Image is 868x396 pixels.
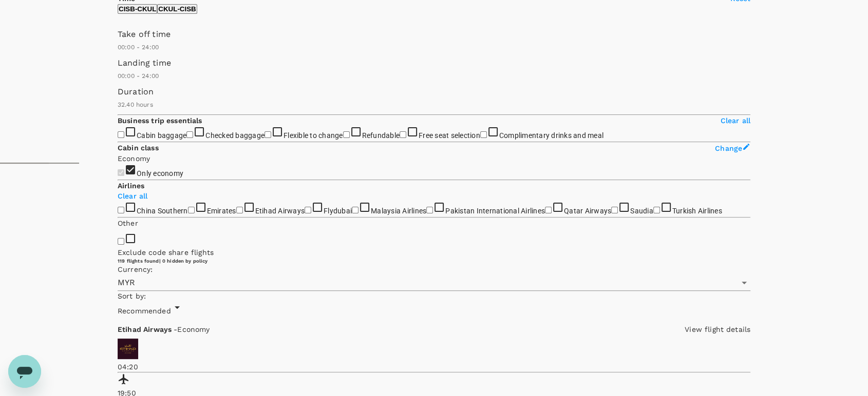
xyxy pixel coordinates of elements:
[119,5,156,13] p: CISB - CKUL
[118,339,138,359] img: EY
[118,307,171,315] span: Recommended
[371,207,426,215] span: Malaysia Airlines
[564,207,611,215] span: Qatar Airways
[265,131,271,138] input: Flexible to change
[118,265,153,273] span: Currency :
[545,207,552,213] input: Qatar Airways
[400,131,406,138] input: Free seat selection
[118,362,750,372] p: 04:20
[137,131,186,140] span: Cabin baggage
[324,207,352,215] span: Flydubai
[118,238,124,245] input: Exclude code share flights
[174,325,177,333] span: -
[118,153,750,164] p: Economy
[118,86,750,98] p: Duration
[118,169,124,176] input: Only economy
[118,247,750,258] p: Exclude code share flights
[205,131,265,140] span: Checked baggage
[118,182,144,190] strong: Airlines
[426,207,433,213] input: Pakistan International Airlines
[118,72,159,80] span: 00:00 - 24:00
[118,207,124,213] input: China Southern
[118,144,159,152] strong: Cabin class
[305,207,311,213] input: Flydubai
[188,207,195,213] input: Emirates
[118,191,750,201] p: Clear all
[352,207,358,213] input: Malaysia Airlines
[445,207,545,215] span: Pakistan International Airlines
[118,325,174,333] span: Etihad Airways
[118,44,159,51] span: 00:00 - 24:00
[721,115,750,126] p: Clear all
[158,5,196,13] p: CKUL - CISB
[715,144,742,152] span: Change
[118,131,124,138] input: Cabin baggage
[118,218,750,228] p: Other
[611,207,618,213] input: Saudia
[186,131,193,138] input: Checked baggage
[343,131,350,138] input: Refundable
[207,207,236,215] span: Emirates
[499,131,603,140] span: Complimentary drinks and meal
[137,207,188,215] span: China Southern
[737,275,751,290] button: Open
[118,57,750,69] p: Landing time
[255,207,305,215] span: Etihad Airways
[177,325,210,333] span: Economy
[685,324,750,334] p: View flight details
[630,207,653,215] span: Saudia
[118,28,750,41] p: Take off time
[137,169,183,177] span: Only economy
[362,131,400,140] span: Refundable
[480,131,487,138] input: Complimentary drinks and meal
[653,207,660,213] input: Turkish Airlines
[118,292,146,300] span: Sort by :
[284,131,343,140] span: Flexible to change
[118,258,750,264] div: 119 flights found | 0 hidden by policy
[672,207,722,215] span: Turkish Airlines
[8,355,41,388] iframe: Button to launch messaging window
[419,131,480,140] span: Free seat selection
[236,207,243,213] input: Etihad Airways
[118,116,202,125] strong: Business trip essentials
[118,101,153,108] span: 32.40 hours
